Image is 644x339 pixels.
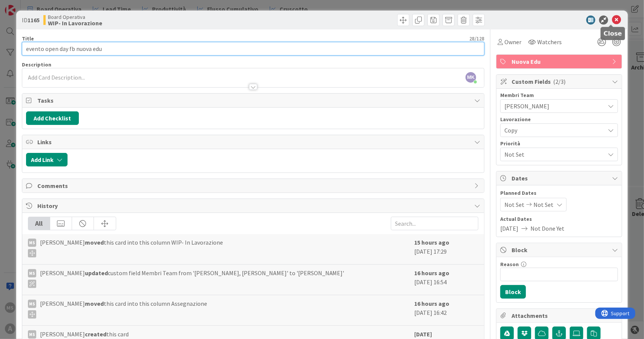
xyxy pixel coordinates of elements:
span: Owner [504,37,521,46]
span: Custom Fields [512,77,608,86]
div: Lavorazione [500,117,618,122]
label: Reason [500,261,519,268]
span: Not Set [504,200,524,209]
div: [DATE] 17:29 [414,238,478,260]
span: Comments [37,181,471,190]
span: Links [37,137,471,146]
b: moved [85,239,104,246]
b: [DATE] [414,330,432,338]
span: Actual Dates [500,215,618,223]
span: History [37,201,471,210]
div: All [28,217,50,230]
span: Attachments [512,311,608,320]
span: Support [16,1,34,10]
span: Not Set [533,200,553,209]
span: ID [22,15,40,25]
input: Search... [391,217,478,230]
span: Not Set [504,150,605,159]
div: MS [28,330,36,339]
div: MS [28,269,36,277]
div: Priorità [500,141,618,146]
b: 16 hours ago [414,269,449,277]
span: Tasks [37,96,471,105]
input: type card name here... [22,42,485,55]
div: [DATE] 16:42 [414,299,478,322]
span: Board Operativa [48,14,102,20]
span: Watchers [537,37,562,46]
span: Dates [512,174,608,183]
span: [PERSON_NAME] [504,102,605,111]
b: created [85,330,106,338]
span: Planned Dates [500,189,618,197]
div: MS [28,239,36,247]
b: WIP- In Lavorazione [48,20,102,26]
span: Not Done Yet [530,224,564,233]
b: moved [85,300,104,307]
label: Title [22,35,34,42]
button: Add Checklist [26,111,79,125]
div: 28 / 128 [36,35,485,42]
b: 1165 [28,16,40,24]
span: Nuova Edu [512,57,608,66]
b: updated [85,269,108,277]
div: [DATE] 16:54 [414,268,478,291]
span: [PERSON_NAME] custom field Membri Team from '[PERSON_NAME], [PERSON_NAME]' to '[PERSON_NAME]' [40,268,344,288]
span: ( 2/3 ) [553,78,566,85]
button: Add Link [26,153,68,166]
span: [DATE] [500,224,518,233]
div: MS [28,300,36,308]
span: [PERSON_NAME] this card [40,330,129,339]
span: [PERSON_NAME] this card into this column WIP- In Lavorazione [40,238,223,257]
span: MK [466,72,476,83]
span: Description [22,61,51,68]
span: Block [512,245,608,254]
div: Membri Team [500,92,618,98]
span: [PERSON_NAME] this card into this column Assegnazione [40,299,207,319]
span: Copy [504,125,601,136]
h5: Close [604,30,622,37]
b: 16 hours ago [414,300,449,307]
b: 15 hours ago [414,239,449,246]
button: Block [500,285,526,299]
